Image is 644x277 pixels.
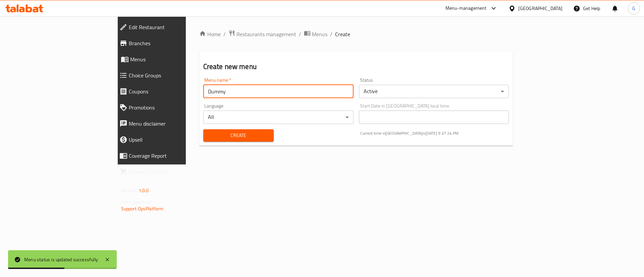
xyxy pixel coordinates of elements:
[203,85,354,98] input: Please enter Menu name
[121,198,152,206] span: Get support on:
[304,30,327,39] a: Menus
[114,148,225,164] a: Coverage Report
[445,4,487,12] div: Menu-management
[114,132,225,148] a: Upsell
[114,83,225,99] a: Coupons
[203,111,354,124] div: All
[330,30,332,38] li: /
[236,30,296,38] span: Restaurants management
[129,103,220,112] span: Promotions
[129,136,220,144] span: Upsell
[114,19,225,35] a: Edit Restaurant
[129,168,220,176] span: Grocery Checklist
[114,51,225,67] a: Menus
[312,30,327,38] span: Menus
[114,116,225,132] a: Menu disclaimer
[114,164,225,180] a: Grocery Checklist
[209,131,268,140] span: Create
[139,186,149,195] span: 1.0.0
[114,99,225,116] a: Promotions
[359,85,509,98] div: Active
[228,30,296,39] a: Restaurants management
[129,23,220,31] span: Edit Restaurant
[129,71,220,79] span: Choice Groups
[129,39,220,47] span: Branches
[130,55,220,63] span: Menus
[203,129,274,142] button: Create
[335,30,350,38] span: Create
[129,87,220,95] span: Coupons
[121,204,164,213] a: Support.OpsPlatform
[203,62,509,72] h2: Create new menu
[632,5,635,12] span: G
[114,35,225,51] a: Branches
[360,130,509,136] p: Current time in [GEOGRAPHIC_DATA] is [DATE] 9:37:24 PM
[121,186,138,195] span: Version:
[114,67,225,83] a: Choice Groups
[518,5,562,12] div: [GEOGRAPHIC_DATA]
[129,152,220,160] span: Coverage Report
[299,30,301,38] li: /
[24,256,98,263] div: Menu status is updated successfully
[199,30,513,39] nav: breadcrumb
[129,120,220,128] span: Menu disclaimer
